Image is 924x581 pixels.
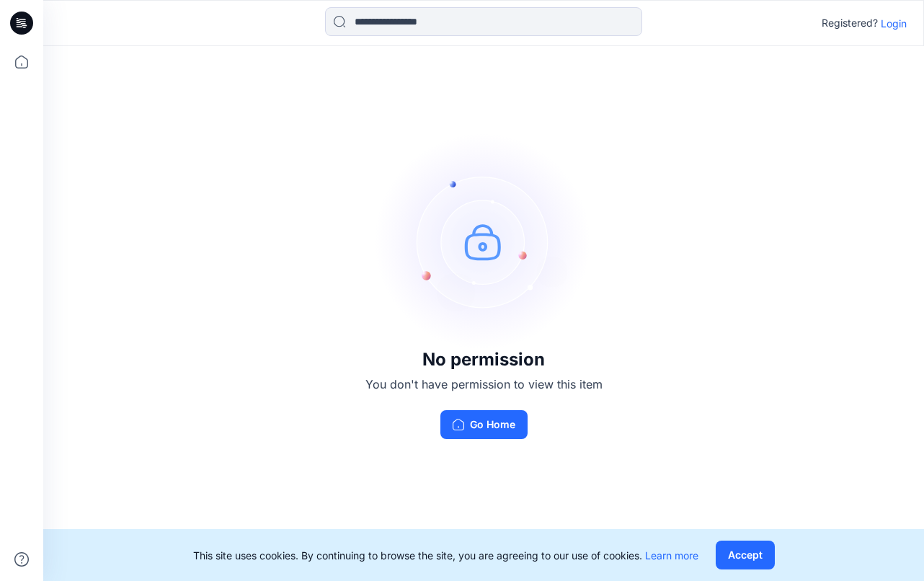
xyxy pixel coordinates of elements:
[193,548,698,563] p: This site uses cookies. By continuing to browse the site, you are agreeing to our use of cookies.
[365,376,603,393] p: You don't have permission to view this item
[376,133,592,350] img: no-perm.svg
[716,541,775,569] button: Accept
[881,16,907,31] p: Login
[645,549,698,562] a: Learn more
[365,350,603,370] h3: No permission
[822,14,878,32] p: Registered?
[440,410,528,439] button: Go Home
